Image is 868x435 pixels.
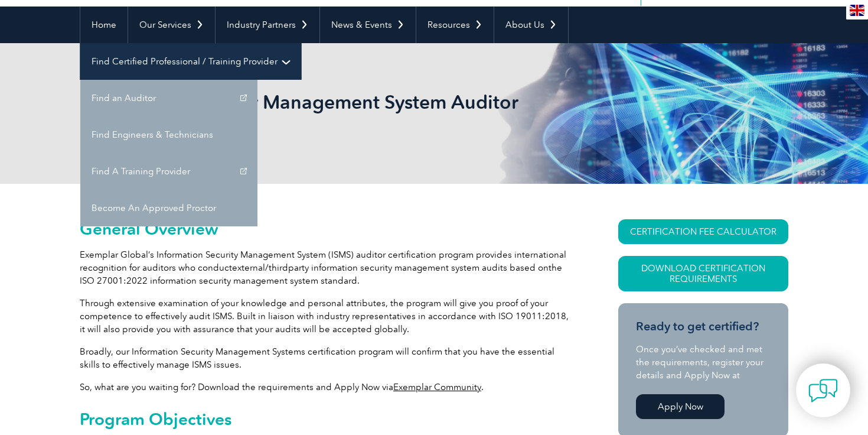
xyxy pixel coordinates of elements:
a: Resources [416,7,494,43]
h3: Ready to get certified? [636,319,771,334]
a: Find an Auditor [80,80,257,116]
a: Industry Partners [216,7,319,43]
p: Through extensive examination of your knowledge and personal attributes, the program will give yo... [80,297,576,336]
p: Exemplar Global’s Information Security Management System (ISMS) auditor certification program pro... [80,248,576,287]
h2: Program Objectives [80,410,576,428]
a: Our Services [128,7,215,43]
a: Exemplar Community [393,382,481,392]
p: Broadly, our Information Security Management Systems certification program will confirm that you ... [80,345,576,371]
p: Once you’ve checked and met the requirements, register your details and Apply Now at [636,343,771,382]
a: Become An Approved Proctor [80,190,257,226]
a: Find Engineers & Technicians [80,116,257,153]
a: Download Certification Requirements [618,256,788,291]
a: Apply Now [636,394,725,419]
a: Find Certified Professional / Training Provider [80,43,301,80]
img: en [850,5,864,16]
span: external/third [232,262,288,273]
a: News & Events [320,7,416,43]
span: party information security management system audits based on [288,262,549,273]
h2: General Overview [80,219,576,238]
a: CERTIFICATION FEE CALCULATOR [618,219,788,244]
p: So, what are you waiting for? Download the requirements and Apply Now via . [80,381,576,394]
a: Find A Training Provider [80,153,257,190]
a: About Us [494,7,568,43]
h1: Information Security Management System Auditor (ISO 27001) [80,90,533,137]
a: Home [80,7,128,43]
img: contact-chat.png [808,376,838,405]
